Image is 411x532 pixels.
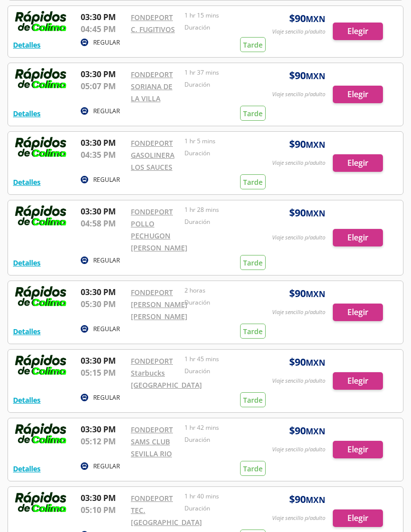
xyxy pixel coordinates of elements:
[131,13,173,23] a: FONDEPORT
[131,207,173,217] a: FONDEPORT
[131,357,173,366] a: FONDEPORT
[93,256,120,265] p: REGULAR
[131,369,202,390] a: Starbucks [GEOGRAPHIC_DATA]
[13,40,41,51] button: Detalles
[131,494,173,503] a: FONDEPORT
[131,151,174,172] a: GASOLINERA LOS SAUCES
[131,300,187,322] a: [PERSON_NAME] [PERSON_NAME]
[131,425,173,435] a: FONDEPORT
[93,107,120,116] p: REGULAR
[131,437,172,459] a: SAMS CLUB SEVILLA RIO
[13,395,41,406] button: Detalles
[93,394,120,403] p: REGULAR
[13,177,41,188] button: Detalles
[131,25,175,35] a: C. FUGITIVOS
[13,464,41,474] button: Detalles
[93,462,120,471] p: REGULAR
[131,288,173,298] a: FONDEPORT
[131,219,187,253] a: POLLO PECHUGON [PERSON_NAME]
[131,506,202,527] a: TEC. [GEOGRAPHIC_DATA]
[131,139,173,148] a: FONDEPORT
[131,70,173,80] a: FONDEPORT
[13,109,41,119] button: Detalles
[93,325,120,334] p: REGULAR
[13,327,41,337] button: Detalles
[93,39,120,48] p: REGULAR
[13,258,41,269] button: Detalles
[93,176,120,185] p: REGULAR
[131,82,172,104] a: SORIANA DE LA VILLA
